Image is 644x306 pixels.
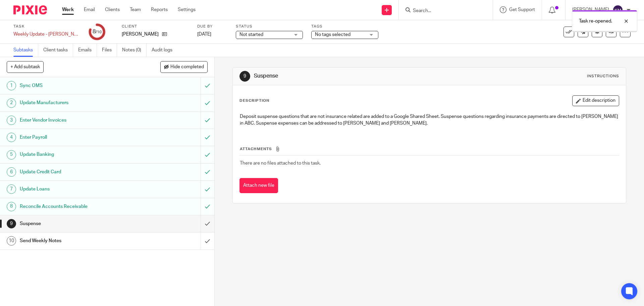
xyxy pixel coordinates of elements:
button: Hide completed [160,61,208,73]
div: 3 [7,116,16,125]
h1: Reconcile Accounts Receivable [20,202,136,212]
label: Client [122,24,189,29]
span: [DATE] [197,32,211,37]
p: [PERSON_NAME] [122,31,159,38]
a: Emails [78,44,97,57]
div: 9 [7,219,16,228]
img: svg%3E [612,5,623,15]
a: Notes (0) [122,44,147,57]
p: Deposit suspense questions that are not insurance related are added to a Google Shared Sheet. Sus... [240,113,619,127]
div: 8 [93,28,102,36]
span: There are no files attached to this task. [240,161,321,166]
a: Email [84,6,95,13]
div: 2 [7,98,16,108]
span: Attachments [240,147,272,151]
label: Due by [197,24,227,29]
div: 9 [239,71,250,82]
p: Description [239,98,269,103]
a: Reports [151,6,168,13]
small: /10 [96,30,102,34]
div: 10 [7,236,16,246]
span: No tags selected [315,32,351,37]
div: 5 [7,150,16,160]
span: Not started [239,32,263,37]
button: + Add subtask [7,61,44,73]
h1: Update Manufacturers [20,98,136,108]
div: 7 [7,184,16,194]
label: Task [13,24,80,29]
a: Team [130,6,141,13]
div: Weekly Update - [PERSON_NAME] 2 [13,31,80,38]
div: Weekly Update - Fligor 2 [13,31,80,38]
h1: Enter Payroll [20,132,136,142]
div: 4 [7,133,16,142]
h1: Update Credit Card [20,167,136,177]
a: Files [102,44,117,57]
h1: Update Banking [20,149,136,160]
div: 8 [7,202,16,211]
h1: Enter Vendor Invoices [20,115,136,125]
label: Status [236,24,303,29]
h1: Update Loans [20,184,136,194]
h1: Suspense [254,73,444,80]
a: Settings [178,6,196,13]
span: Hide completed [170,64,204,70]
h1: Send Weekly Notes [20,236,136,246]
label: Tags [311,24,378,29]
img: Pixie [13,5,47,14]
p: Task re-opened. [579,18,612,25]
div: 1 [7,81,16,90]
h1: Suspense [20,219,136,229]
h1: Sync OMS [20,81,136,91]
a: Work [62,6,74,13]
div: 6 [7,167,16,177]
a: Client tasks [43,44,73,57]
a: Clients [105,6,120,13]
button: Attach new file [239,178,278,193]
a: Subtasks [13,44,38,57]
button: Edit description [572,95,619,106]
a: Audit logs [152,44,177,57]
div: Instructions [587,74,619,79]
